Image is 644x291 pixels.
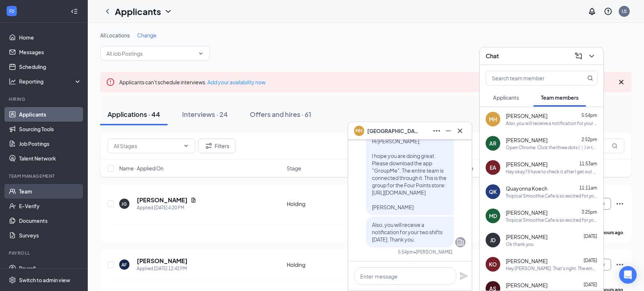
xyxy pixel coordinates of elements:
svg: Analysis [9,78,16,85]
span: All Locations [100,32,130,38]
span: [PERSON_NAME] [506,257,547,265]
div: Hey okay I'll have to check it after I get out of class at 12:40 [506,169,598,175]
span: [PERSON_NAME] [506,136,547,144]
span: Applicants [493,94,519,101]
span: [PERSON_NAME] [506,209,547,216]
svg: Plane [459,272,468,280]
svg: Collapse [71,8,78,15]
a: Documents [19,213,82,228]
svg: Ellipses [615,199,624,208]
svg: MagnifyingGlass [612,143,618,149]
span: Stage [287,165,302,172]
a: Home [19,30,82,45]
svg: ChevronDown [198,51,204,56]
svg: Minimize [444,126,453,135]
div: MH [489,115,497,123]
span: [DATE] [584,233,597,239]
h1: Applicants [115,5,161,18]
span: [PERSON_NAME] [506,161,547,168]
a: Applicants [19,107,82,122]
svg: Cross [617,78,626,86]
div: Also, you will receive a notification for your two shifts [DATE]. Thank you. [506,120,598,126]
div: Applied [DATE] 4:20 PM [137,204,196,211]
div: Hiring [9,96,80,102]
div: Ok thank you [506,241,534,247]
div: AF [122,262,127,268]
div: JG [122,201,127,207]
svg: ChevronDown [164,7,173,16]
a: Talent Network [19,151,82,166]
span: [PERSON_NAME] [506,112,547,119]
div: Payroll [9,250,80,256]
div: EA [490,164,496,171]
div: AR [490,140,497,147]
div: QK [489,188,497,195]
span: Also, you will receive a notification for your two shifts [DATE]. Thank you. [372,221,442,243]
span: 11:53am [579,161,597,166]
svg: QuestionInfo [604,7,613,16]
div: Tropical Smoothie Cafe is so excited for you to join our team! Do you know anyone else who might ... [506,193,598,199]
a: Surveys [19,228,82,243]
b: 2 hours ago [599,230,623,235]
h5: [PERSON_NAME] [137,196,188,204]
svg: Error [106,78,115,86]
button: Ellipses [431,125,442,137]
button: Minimize [442,125,454,137]
svg: Company [456,238,465,247]
span: 2:52pm [581,137,597,142]
span: • [PERSON_NAME] [414,249,452,255]
span: 3:25pm [581,209,597,215]
span: [PERSON_NAME] [506,233,547,240]
svg: ChevronDown [183,143,189,149]
div: Interviews · 24 [182,110,228,119]
a: Scheduling [19,59,82,74]
span: Name · Applied On [119,165,163,172]
span: Team members [541,94,579,101]
div: Holding [287,200,369,207]
div: Hey [PERSON_NAME]. That's right. The email you received will be your schedule for this week. The ... [506,265,598,272]
input: All Job Postings [106,49,195,58]
div: Holding [287,261,369,268]
div: KO [489,261,497,268]
span: Applicants can't schedule interviews. [119,79,265,85]
div: Team Management [9,173,80,179]
svg: MagnifyingGlass [587,75,593,81]
svg: Cross [456,126,464,135]
svg: Document [191,197,196,203]
svg: ComposeMessage [574,52,583,60]
div: 5:54pm [398,249,414,255]
span: Quayonna Koech [506,185,547,192]
a: Sourcing Tools [19,122,82,136]
div: Open Intercom Messenger [619,266,637,284]
input: All Stages [114,142,180,150]
span: [PERSON_NAME] [506,281,547,289]
div: Switch to admin view [19,276,70,284]
a: Payroll [19,261,82,276]
div: Reporting [19,78,82,85]
div: Open Chrome. Click the three dots (⋮) in the upper-right corner. Go to Settings > Privacy and sec... [506,144,598,151]
div: LS [622,8,627,14]
span: Change [137,32,157,38]
button: ComposeMessage [573,50,584,62]
svg: Ellipses [432,126,441,135]
button: ChevronDown [586,50,598,62]
input: Search team member [486,71,573,85]
svg: Ellipses [615,260,624,269]
div: JD [490,236,496,244]
span: [GEOGRAPHIC_DATA] [PERSON_NAME] [367,127,418,135]
a: Messages [19,45,82,59]
svg: ChevronLeft [103,7,112,16]
svg: ChevronDown [587,52,596,60]
a: Team [19,184,82,199]
div: Applied [DATE] 12:42 PM [137,265,188,272]
span: 5:54pm [581,113,597,118]
button: Cross [454,125,466,137]
svg: Settings [9,276,16,284]
svg: Notifications [588,7,596,16]
div: Applications · 44 [108,110,160,119]
a: Add your availability now [207,79,265,85]
a: E-Verify [19,199,82,213]
span: 11:11am [579,185,597,191]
